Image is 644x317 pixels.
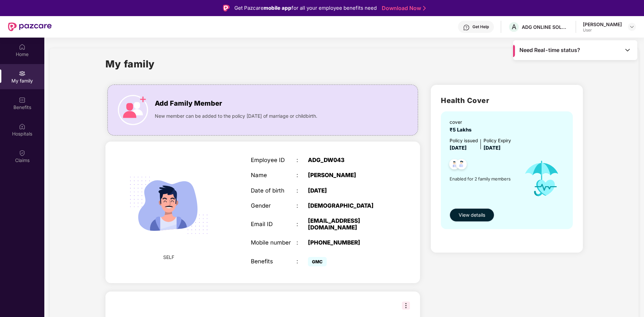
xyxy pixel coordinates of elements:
[450,208,494,222] button: View details
[155,112,317,120] span: New member can be added to the policy [DATE] of marriage or childbirth.
[296,239,308,246] div: :
[118,95,148,125] img: icon
[441,95,573,106] h2: Health Cover
[163,254,174,261] span: SELF
[234,4,377,12] div: Get Pazcare for all your employee benefits need
[223,5,230,11] img: Logo
[251,202,296,209] div: Gender
[105,56,155,71] h1: My family
[19,123,26,130] img: svg+xml;base64,PHN2ZyBpZD0iSG9zcGl0YWxzIiB4bWxucz0iaHR0cDovL3d3dy53My5vcmcvMjAwMC9zdmciIHdpZHRoPS...
[450,145,467,151] span: [DATE]
[296,221,308,227] div: :
[463,24,470,31] img: svg+xml;base64,PHN2ZyBpZD0iSGVscC0zMngzMiIgeG1sbnM9Imh0dHA6Ly93d3cudzMub3JnLzIwMDAvc3ZnIiB3aWR0aD...
[19,150,26,156] img: svg+xml;base64,PHN2ZyBpZD0iQ2xhaW0iIHhtbG5zPSJodHRwOi8vd3d3LnczLm9yZy8yMDAwL3N2ZyIgd2lkdGg9IjIwIi...
[450,127,474,133] span: ₹5 Lakhs
[472,24,489,30] div: Get Help
[453,157,470,173] img: svg+xml;base64,PHN2ZyB4bWxucz0iaHR0cDovL3d3dy53My5vcmcvMjAwMC9zdmciIHdpZHRoPSI0OC45NDMiIGhlaWdodD...
[251,172,296,178] div: Name
[450,119,474,126] div: cover
[624,47,631,53] img: Toggle Icon
[251,239,296,246] div: Mobile number
[583,28,622,33] div: User
[8,22,52,31] img: New Pazcare Logo
[308,257,327,266] span: GMC
[423,5,426,12] img: Stroke
[446,157,463,173] img: svg+xml;base64,PHN2ZyB4bWxucz0iaHR0cDovL3d3dy53My5vcmcvMjAwMC9zdmciIHdpZHRoPSI0OC45NDMiIGhlaWdodD...
[583,21,622,28] div: [PERSON_NAME]
[19,44,26,50] img: svg+xml;base64,PHN2ZyBpZD0iSG9tZSIgeG1sbnM9Imh0dHA6Ly93d3cudzMub3JnLzIwMDAvc3ZnIiB3aWR0aD0iMjAiIG...
[450,137,478,145] div: Policy issued
[264,5,291,11] strong: mobile app
[459,211,485,219] span: View details
[308,157,388,163] div: ADG_DW043
[251,187,296,194] div: Date of birth
[629,24,635,30] img: svg+xml;base64,PHN2ZyBpZD0iRHJvcGRvd24tMzJ4MzIiIHhtbG5zPSJodHRwOi8vd3d3LnczLm9yZy8yMDAwL3N2ZyIgd2...
[251,258,296,265] div: Benefits
[120,157,217,254] img: svg+xml;base64,PHN2ZyB4bWxucz0iaHR0cDovL3d3dy53My5vcmcvMjAwMC9zdmciIHdpZHRoPSIyMjQiIGhlaWdodD0iMT...
[296,202,308,209] div: :
[308,239,388,246] div: [PHONE_NUMBER]
[512,23,516,31] span: A
[296,172,308,178] div: :
[251,157,296,163] div: Employee ID
[522,24,569,30] div: ADG ONLINE SOLUTIONS PRIVATE LIMITED
[484,145,501,151] span: [DATE]
[296,157,308,163] div: :
[517,152,566,205] img: icon
[308,187,388,194] div: [DATE]
[519,47,580,54] span: Need Real-time status?
[19,97,26,103] img: svg+xml;base64,PHN2ZyBpZD0iQmVuZWZpdHMiIHhtbG5zPSJodHRwOi8vd3d3LnczLm9yZy8yMDAwL3N2ZyIgd2lkdGg9Ij...
[308,172,388,178] div: [PERSON_NAME]
[484,137,511,145] div: Policy Expiry
[251,221,296,227] div: Email ID
[402,302,410,310] img: svg+xml;base64,PHN2ZyB3aWR0aD0iMzIiIGhlaWdodD0iMzIiIHZpZXdCb3g9IjAgMCAzMiAzMiIgZmlsbD0ibm9uZSIgeG...
[19,70,26,77] img: svg+xml;base64,PHN2ZyB3aWR0aD0iMjAiIGhlaWdodD0iMjAiIHZpZXdCb3g9IjAgMCAyMCAyMCIgZmlsbD0ibm9uZSIgeG...
[308,202,388,209] div: [DEMOGRAPHIC_DATA]
[296,258,308,265] div: :
[382,5,424,12] a: Download Now
[296,187,308,194] div: :
[308,217,388,231] div: [EMAIL_ADDRESS][DOMAIN_NAME]
[450,175,517,182] span: Enabled for 2 family members
[155,98,222,109] span: Add Family Member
